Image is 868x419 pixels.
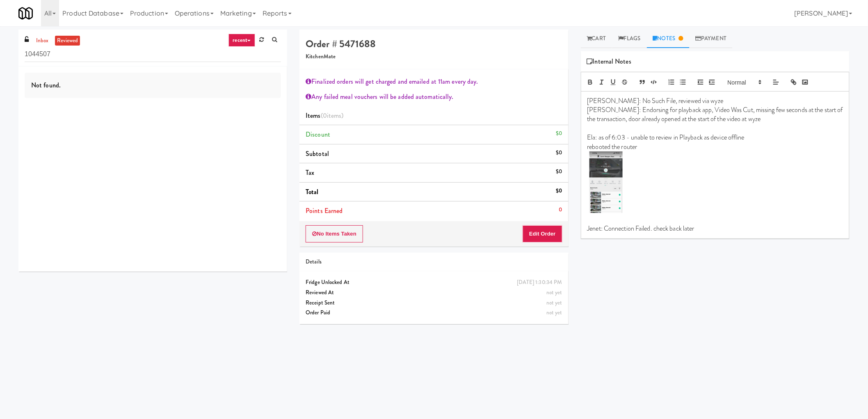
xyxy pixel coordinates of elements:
[517,277,562,288] div: [DATE] 1:30:34 PM
[581,30,612,48] a: Cart
[306,111,343,120] span: Items
[589,151,623,213] img: D9ABtwqZ1ZjJAAAAAElFTkSuQmCC
[546,288,562,296] span: not yet
[327,111,342,120] ng-pluralize: items
[306,39,562,49] h4: Order # 5471688
[306,257,562,267] div: Details
[55,36,80,46] a: reviewed
[306,54,562,60] h5: KitchenMate
[306,277,562,288] div: Fridge Unlocked At
[556,167,562,177] div: $0
[556,186,562,196] div: $0
[559,205,562,215] div: 0
[612,30,647,48] a: Flags
[306,168,314,177] span: Tax
[25,47,281,62] input: Search vision orders
[306,187,319,197] span: Total
[306,225,363,243] button: No Items Taken
[306,130,330,139] span: Discount
[690,30,733,48] a: Payment
[546,309,562,316] span: not yet
[556,128,562,139] div: $0
[321,111,344,120] span: (0 )
[306,308,562,318] div: Order Paid
[306,91,562,103] div: Any failed meal vouchers will be added automatically.
[306,206,343,215] span: Points Earned
[228,34,256,47] a: recent
[587,105,843,124] p: [PERSON_NAME]: Endorsing for playback app, Video Was Cut, missing few seconds at the start of the...
[31,80,61,90] span: Not found.
[34,36,51,46] a: inbox
[647,30,690,48] a: Notes
[587,142,843,151] p: rebooted the router
[587,55,632,68] span: Internal Notes
[306,298,562,308] div: Receipt Sent
[546,299,562,307] span: not yet
[306,149,329,158] span: Subtotal
[587,224,843,233] p: Jenet: Connection Failed. check back later
[556,148,562,158] div: $0
[306,288,562,298] div: Reviewed At
[18,6,33,21] img: Micromart
[587,96,843,105] p: [PERSON_NAME]: No Such File, reviewed via wyze
[306,76,562,88] div: Finalized orders will get charged and emailed at 11am every day.
[587,133,843,142] p: Ela: as of 6:03 - unable to review in Playback as device offline
[523,225,562,243] button: Edit Order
